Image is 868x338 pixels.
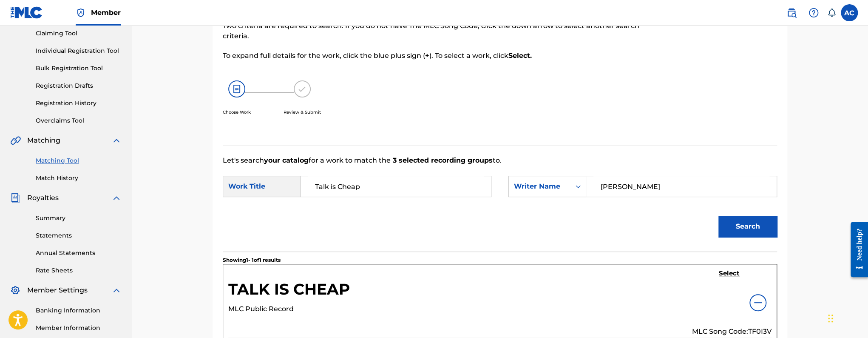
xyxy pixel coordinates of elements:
a: Match History [36,174,122,183]
img: expand [111,193,122,203]
h5: TALK IS CHEAP [228,280,350,304]
a: Overclaims Tool [36,116,122,125]
img: Matching [10,135,21,146]
img: expand [111,135,122,146]
a: Rate Sheets [36,266,122,275]
p: Review & Submit [284,109,321,115]
span: Matching [27,135,60,146]
h5: Select [719,269,740,278]
a: Statements [36,231,122,240]
img: Royalties [10,193,20,203]
span: Member Settings [27,285,88,295]
a: Public Search [783,4,800,21]
iframe: Resource Center [844,215,868,284]
img: Top Rightsholder [76,8,86,18]
p: Let's search for a work to match the to. [223,155,777,166]
img: help [808,8,819,18]
a: Matching Tool [36,156,122,165]
div: Drag [828,306,833,331]
a: Annual Statements [36,249,122,258]
div: Writer Name [514,181,565,192]
img: search [786,8,797,18]
img: MLC Logo [10,6,43,19]
a: Member Information [36,324,122,332]
p: Choose Work [223,109,251,115]
img: info [753,298,763,308]
a: Bulk Registration Tool [36,64,122,73]
a: Registration Drafts [36,81,122,90]
a: Summary [36,214,122,223]
span: Member [91,8,121,17]
a: Individual Registration Tool [36,46,122,55]
strong: 3 selected recording groups [391,156,493,164]
form: Search Form [223,166,777,252]
img: 173f8e8b57e69610e344.svg [294,80,311,97]
img: 26af456c4569493f7445.svg [228,80,245,97]
strong: Select. [508,52,532,60]
p: MLC Song Code: TF0I3V [692,327,772,337]
img: Member Settings [10,285,20,295]
p: To expand full details for the work, click the blue plus sign ( ). To select a work, click [223,51,650,61]
p: Two criteria are required to search. If you do not have The MLC Song Code, click the down arrow t... [223,21,650,41]
a: Banking Information [36,306,122,315]
div: Notifications [827,9,836,17]
a: Claiming Tool [36,29,122,38]
button: Search [718,216,777,237]
strong: your catalog [264,156,309,164]
iframe: Chat Widget [825,297,868,338]
span: Royalties [27,193,59,203]
div: User Menu [841,4,858,21]
strong: + [425,52,429,60]
img: expand [111,285,122,295]
p: Showing 1 - 1 of 1 results [223,256,281,264]
div: Help [805,4,822,21]
p: MLC Public Record [228,304,350,314]
a: Registration History [36,99,122,108]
